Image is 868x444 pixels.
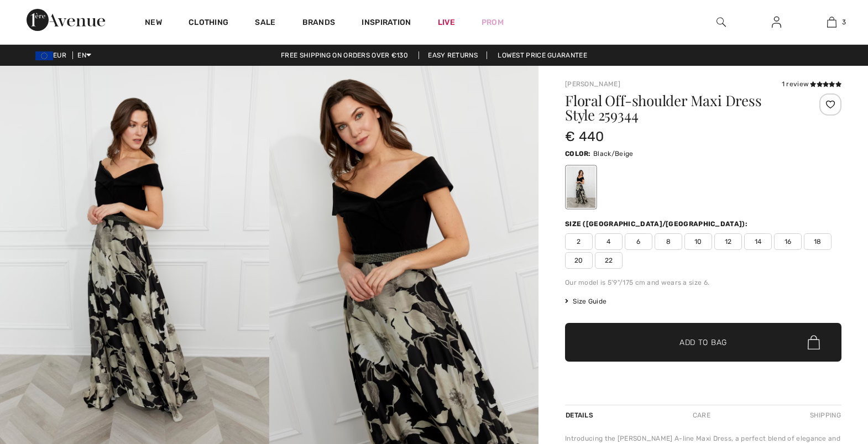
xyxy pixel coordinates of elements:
a: New [145,18,162,29]
img: My Info [772,15,781,29]
div: Details [565,405,596,425]
a: 3 [804,15,859,29]
img: Bag.svg [808,335,820,349]
span: EUR [35,51,71,59]
span: Color: [565,150,591,158]
h1: Floral Off-shoulder Maxi Dress Style 259344 [565,93,796,122]
span: 8 [655,233,682,250]
div: Size ([GEOGRAPHIC_DATA]/[GEOGRAPHIC_DATA]): [565,219,750,229]
div: Black/Beige [567,166,595,208]
span: 20 [565,252,593,269]
span: 6 [625,233,652,250]
a: Brands [302,18,336,29]
img: search the website [717,15,726,29]
button: Add to Bag [565,323,841,362]
div: Our model is 5'9"/175 cm and wears a size 6. [565,278,841,288]
div: 1 review [782,79,841,89]
span: Add to Bag [679,337,727,348]
a: Sign In [763,15,790,29]
span: Size Guide [565,296,606,306]
iframe: Opens a widget where you can chat to one of our agents [798,361,857,389]
a: Lowest Price Guarantee [489,51,596,59]
div: Shipping [807,405,841,425]
a: [PERSON_NAME] [565,80,620,88]
span: € 440 [565,129,604,144]
span: Inspiration [362,18,411,29]
a: Prom [482,17,504,28]
span: 3 [842,17,846,27]
span: 22 [595,252,623,269]
span: 2 [565,233,593,250]
span: 12 [714,233,742,250]
span: 4 [595,233,623,250]
div: Care [683,405,720,425]
span: Black/Beige [593,150,633,158]
span: 10 [684,233,712,250]
span: 14 [744,233,772,250]
a: Easy Returns [419,51,487,59]
img: Euro [35,51,53,60]
a: Clothing [189,18,228,29]
a: Sale [255,18,275,29]
img: My Bag [827,15,836,29]
span: 18 [804,233,832,250]
a: Free shipping on orders over €130 [272,51,417,59]
a: Live [438,17,455,28]
span: 16 [774,233,802,250]
span: EN [77,51,91,59]
img: 1ère Avenue [27,9,105,31]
